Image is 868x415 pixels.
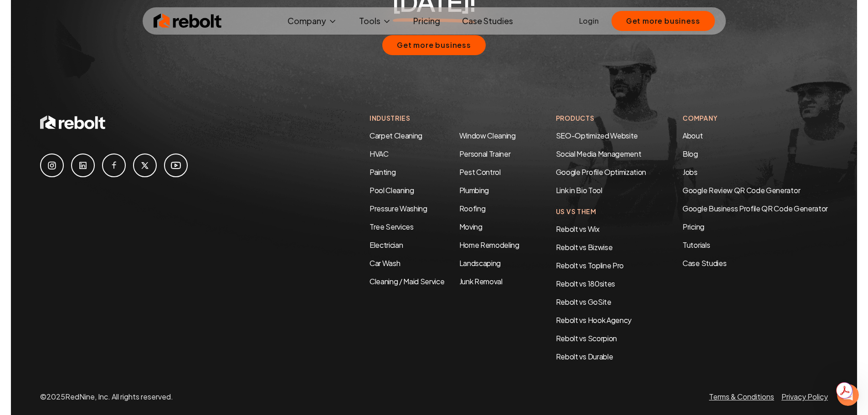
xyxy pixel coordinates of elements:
a: Painting [370,167,395,177]
a: Pest Control [459,167,501,177]
a: Rebolt vs Wix [556,224,600,234]
a: Rebolt vs GoSite [556,297,611,307]
img: Rebolt Logo [154,12,222,30]
a: Rebolt vs Topline Pro [556,261,624,270]
a: Pricing [406,12,447,30]
a: Terms & Conditions [709,392,774,401]
a: Home Remodeling [459,240,519,250]
h4: Company [683,113,828,123]
a: Electrician [370,240,403,250]
a: Blog [683,149,698,159]
a: Pricing [683,221,828,232]
a: Tutorials [683,240,828,251]
a: HVAC [370,149,389,159]
a: Rebolt vs Durable [556,352,613,361]
a: Rebolt vs Hook Agency [556,315,632,325]
a: Jobs [683,167,698,177]
a: Cleaning / Maid Service [370,277,445,286]
button: Company [280,12,344,30]
a: Roofing [459,204,486,213]
p: © 2025 RedNine, Inc. All rights reserved. [40,391,173,402]
a: Plumbing [459,185,489,195]
a: Google Business Profile QR Code Generator [683,204,828,213]
h4: Us Vs Them [556,207,646,216]
a: Social Media Management [556,149,642,159]
a: Tree Services [370,222,414,231]
a: Pool Cleaning [370,185,414,195]
a: Junk Removal [459,277,503,286]
a: Privacy Policy [781,392,828,401]
h4: Industries [370,113,519,123]
a: Case Studies [455,12,520,30]
a: Pressure Washing [370,204,427,213]
a: SEO-Optimized Website [556,131,638,140]
a: Landscaping [459,258,501,268]
a: Personal Trainer [459,149,511,159]
a: Window Cleaning [459,131,516,140]
a: Rebolt vs 180sites [556,279,615,288]
button: Get more business [382,35,486,55]
a: Case Studies [683,258,828,269]
a: Rebolt vs Scorpion [556,333,617,343]
a: Car Wash [370,258,400,268]
a: Login [579,15,599,26]
a: About [683,131,703,140]
a: Rebolt vs Bizwise [556,242,613,252]
a: Carpet Cleaning [370,131,422,140]
a: Link in Bio Tool [556,185,602,195]
button: Tools [352,12,399,30]
h4: Products [556,113,646,123]
a: Moving [459,222,483,231]
a: Google Profile Optimization [556,167,646,177]
button: Get more business [611,11,715,31]
a: Google Review QR Code Generator [683,185,800,195]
